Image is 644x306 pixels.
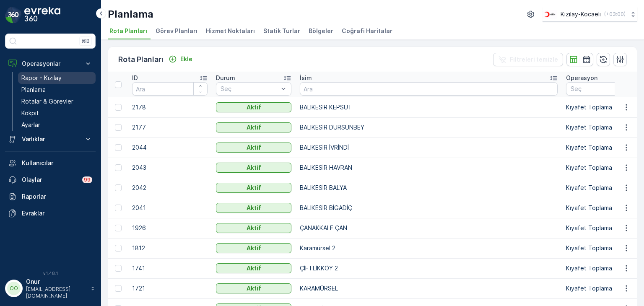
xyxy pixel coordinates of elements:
td: Karamürsel 2 [296,238,562,258]
p: Kokpit [21,109,39,117]
button: Aktif [216,102,291,112]
img: logo_dark-DEwI_e13.png [24,7,60,23]
div: Toggle Row Selected [115,225,122,231]
button: Aktif [216,163,291,173]
p: Aktif [247,103,261,112]
td: BALIKESİR BALYA [296,178,562,198]
td: 2043 [128,158,212,178]
td: 2042 [128,178,212,198]
button: Ekle [165,54,196,64]
button: Aktif [216,203,291,213]
img: k%C4%B1z%C4%B1lay_0jL9uU1.png [543,10,557,19]
td: 1741 [128,258,212,278]
p: Seç [571,85,628,93]
p: Ayarlar [21,121,40,129]
div: Toggle Row Selected [115,245,122,252]
p: ( +03:00 ) [604,11,626,18]
div: Toggle Row Selected [115,265,122,272]
input: Ara [300,82,558,96]
button: Operasyonlar [5,55,96,72]
button: Aktif [216,122,291,132]
a: Kokpit [18,107,96,119]
p: Aktif [247,224,261,232]
p: Planlama [108,8,153,21]
input: Ara [132,82,208,96]
a: Olaylar99 [5,171,96,188]
p: Operasyon [566,74,597,82]
div: Toggle Row Selected [115,124,122,131]
p: Rapor - Kızılay [21,74,62,82]
div: Toggle Row Selected [115,104,122,111]
button: Aktif [216,183,291,193]
td: ÇANAKKALE ÇAN [296,218,562,238]
div: Toggle Row Selected [115,164,122,171]
p: Aktif [247,163,261,172]
span: v 1.48.1 [5,271,96,276]
div: Toggle Row Selected [115,184,122,191]
button: Aktif [216,243,291,253]
a: Ayarlar [18,119,96,131]
p: Aktif [247,184,261,192]
span: Hizmet Noktaları [206,27,255,35]
p: Aktif [247,204,261,212]
p: Planlama [21,86,46,94]
p: ⌘B [81,38,90,44]
td: 2044 [128,137,212,158]
td: 1721 [128,278,212,298]
td: BALIKESİR KEPSUT [296,97,562,117]
td: 1926 [128,218,212,238]
td: BALIKESİR HAVRAN [296,158,562,178]
p: Evraklar [22,209,92,218]
button: Aktif [216,283,291,293]
td: 2041 [128,198,212,218]
p: Seç [221,85,278,93]
p: Aktif [247,123,261,132]
td: BALIKESİR İVRİNDİ [296,137,562,158]
div: Toggle Row Selected [115,144,122,151]
a: Planlama [18,84,96,96]
p: Aktif [247,284,261,293]
a: Evraklar [5,205,96,222]
p: Rota Planları [118,54,164,65]
span: Coğrafi Haritalar [342,27,392,35]
button: Aktif [216,223,291,233]
p: Kızılay-Kocaeli [561,10,601,18]
p: Kullanıcılar [22,159,92,167]
div: Toggle Row Selected [115,205,122,211]
td: BALIKESİR DURSUNBEY [296,117,562,137]
a: Rapor - Kızılay [18,72,96,84]
span: Görev Planları [156,27,197,35]
p: Filtreleri temizle [510,55,558,64]
p: Rotalar & Görevler [21,97,73,106]
p: İsim [300,74,312,82]
div: Toggle Row Selected [115,285,122,292]
p: Operasyonlar [22,60,79,68]
td: ÇİFTLİKKÖY 2 [296,258,562,278]
td: 2177 [128,117,212,137]
p: Raporlar [22,192,92,201]
p: ID [132,74,138,82]
a: Rotalar & Görevler [18,96,96,107]
a: Raporlar [5,188,96,205]
span: Statik Turlar [263,27,300,35]
a: Kullanıcılar [5,155,96,171]
p: Ekle [180,55,192,63]
p: Olaylar [22,176,77,184]
p: Varlıklar [22,135,79,143]
td: 2178 [128,97,212,117]
img: logo [5,7,22,23]
div: OO [7,282,21,295]
button: Varlıklar [5,131,96,148]
p: Aktif [247,264,261,272]
td: KARAMÜRSEL [296,278,562,298]
span: Bölgeler [309,27,333,35]
p: Durum [216,74,235,82]
td: BALIKESİR BİGADİÇ [296,198,562,218]
p: Onur [26,277,86,286]
span: Rota Planları [109,27,147,35]
p: Aktif [247,143,261,152]
button: Filtreleri temizle [493,53,563,66]
button: Aktif [216,263,291,273]
button: OOOnur[EMAIL_ADDRESS][DOMAIN_NAME] [5,277,96,299]
p: [EMAIL_ADDRESS][DOMAIN_NAME] [26,286,86,299]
